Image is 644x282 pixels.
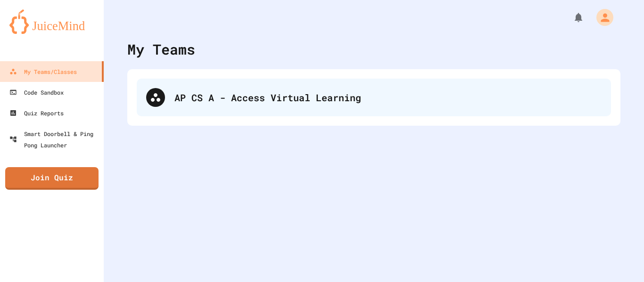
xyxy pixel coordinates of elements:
div: My Teams/Classes [9,66,77,77]
div: Quiz Reports [9,107,64,119]
div: AP CS A - Access Virtual Learning [137,79,611,116]
div: Code Sandbox [9,87,64,98]
div: My Teams [127,39,195,60]
div: My Notifications [555,9,586,25]
img: logo-orange.svg [9,9,94,34]
div: Smart Doorbell & Ping Pong Launcher [9,128,100,151]
div: AP CS A - Access Virtual Learning [174,90,602,105]
div: My Account [586,7,616,28]
a: Join Quiz [5,167,99,190]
